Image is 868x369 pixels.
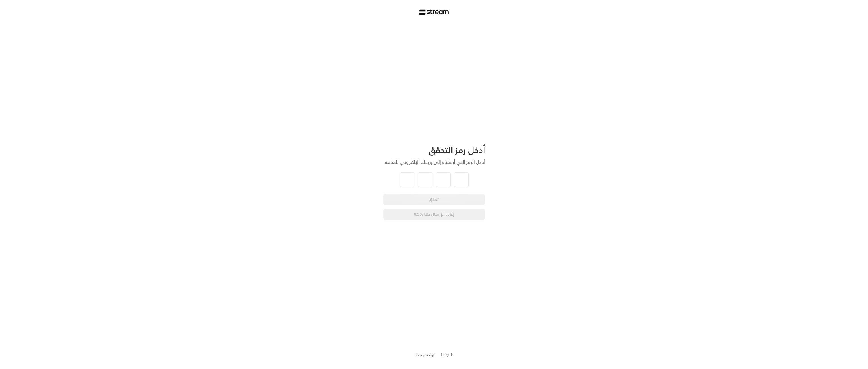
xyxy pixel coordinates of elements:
button: تواصل معنا [415,352,434,358]
a: تواصل معنا [415,351,434,358]
a: English [441,349,453,360]
div: أدخل الرمز الذي أرسلناه إلى بريدك الإلكتروني للمتابعة [383,159,485,166]
div: أدخل رمز التحقق [383,145,485,155]
img: Stream Logo [419,9,449,15]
